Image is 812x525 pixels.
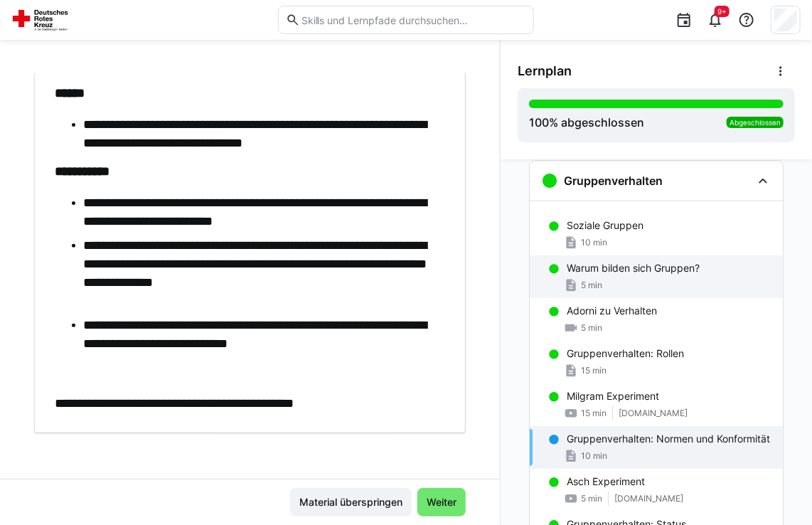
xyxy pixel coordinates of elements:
p: Warum bilden sich Gruppen? [567,261,700,275]
span: 10 min [581,450,607,462]
button: Weiter [417,488,466,516]
input: Skills und Lernpfade durchsuchen… [300,14,527,26]
span: Lernplan [518,63,572,79]
span: 100 [529,115,549,129]
p: Gruppenverhalten: Rollen [567,346,684,361]
h3: Gruppenverhalten [564,174,663,188]
span: 15 min [581,408,607,419]
span: 5 min [581,322,602,334]
span: 15 min [581,365,607,376]
p: Milgram Experiment [567,389,659,403]
span: Material überspringen [297,495,405,509]
span: 9+ [717,7,727,16]
p: Soziale Gruppen [567,218,643,233]
span: 10 min [581,237,607,248]
span: 5 min [581,280,602,291]
span: [DOMAIN_NAME] [614,493,683,504]
div: % abgeschlossen [529,114,644,131]
span: Abgeschlossen [730,118,781,127]
button: Material überspringen [290,488,412,516]
span: 5 min [581,493,602,504]
span: Weiter [424,495,459,509]
p: Adorni zu Verhalten [567,304,657,318]
span: [DOMAIN_NAME] [619,408,688,419]
p: Asch Experiment [567,474,645,489]
p: Gruppenverhalten: Normen und Konformität [567,432,770,446]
